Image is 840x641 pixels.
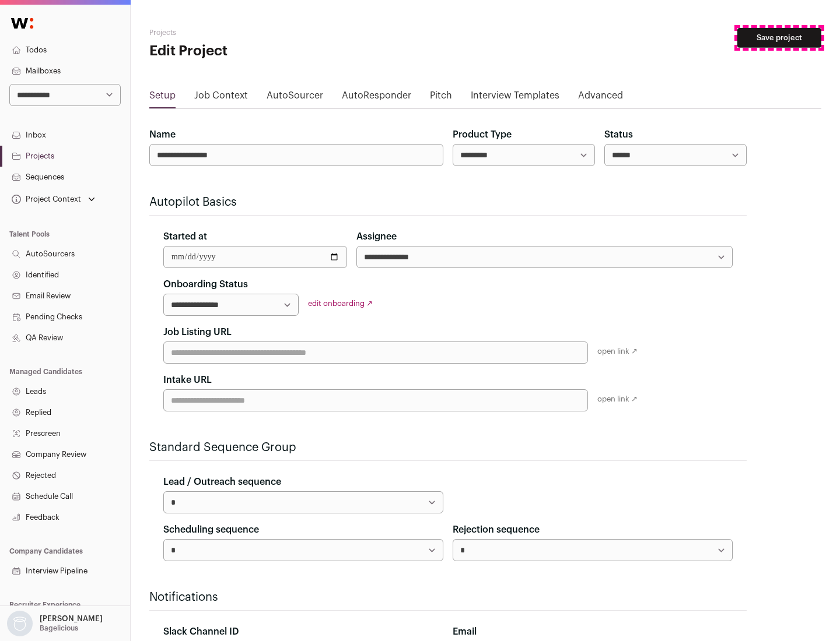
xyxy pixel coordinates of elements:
[342,89,411,107] a: AutoResponder
[149,42,373,61] h1: Edit Project
[163,373,212,387] label: Intake URL
[149,194,747,210] h2: Autopilot Basics
[149,28,373,37] h2: Projects
[9,191,97,207] button: Open dropdown
[149,128,176,142] label: Name
[149,439,747,456] h2: Standard Sequence Group
[267,89,323,107] a: AutoSourcer
[149,589,747,605] h2: Notifications
[430,89,452,107] a: Pitch
[9,195,81,204] div: Project Context
[308,300,373,307] a: edit onboarding ↗
[737,28,821,48] button: Save project
[40,614,103,624] p: [PERSON_NAME]
[163,230,207,244] label: Started at
[5,12,40,35] img: Wellfound
[163,325,232,339] label: Job Listing URL
[163,625,239,639] label: Slack Channel ID
[163,277,248,291] label: Onboarding Status
[356,230,397,244] label: Assignee
[40,624,78,633] p: Bagelicious
[194,89,248,107] a: Job Context
[471,89,559,107] a: Interview Templates
[7,611,33,636] img: nopic.png
[149,89,176,107] a: Setup
[453,625,733,639] div: Email
[578,89,623,107] a: Advanced
[453,128,512,142] label: Product Type
[163,475,281,489] label: Lead / Outreach sequence
[453,523,540,537] label: Rejection sequence
[604,128,633,142] label: Status
[5,611,105,636] button: Open dropdown
[163,523,259,537] label: Scheduling sequence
